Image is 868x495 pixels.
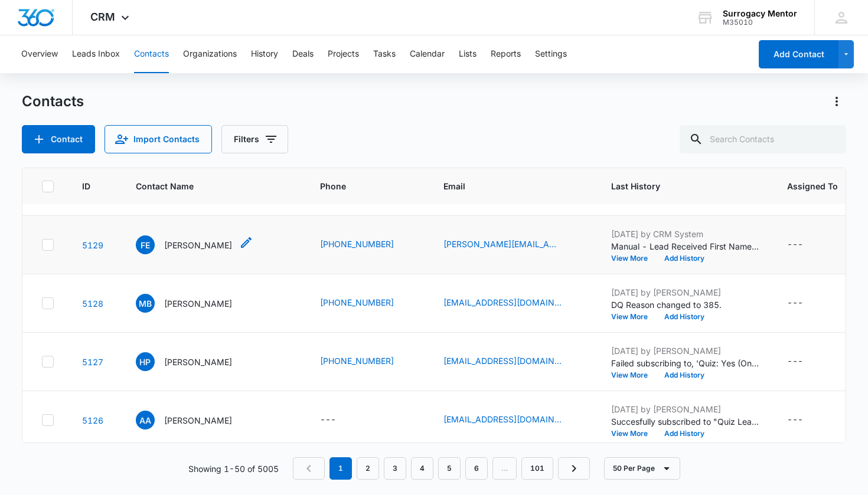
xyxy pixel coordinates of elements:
h1: Contacts [22,93,84,110]
p: [DATE] by CRM System [611,228,759,240]
span: MB [136,294,155,313]
button: Projects [328,35,359,73]
span: Last History [611,180,742,192]
div: --- [787,413,803,427]
button: Filters [221,125,288,153]
button: View More [611,313,656,320]
a: Navigate to contact details page for Frank Ernst [82,240,103,250]
p: Succesfully subscribed to "Quiz Lead: No". [611,415,759,428]
div: Phone - +1 (512) 555-4782 - Select to Edit Field [320,238,415,252]
div: Assigned To - - Select to Edit Field [787,413,824,427]
span: AA [136,411,155,430]
p: Manual - Lead Received First Name: [PERSON_NAME] Last Name: [PERSON_NAME] Phone: [PHONE_NUMBER] E... [611,240,759,253]
button: View More [611,430,656,437]
div: Assigned To - - Select to Edit Field [787,355,824,369]
div: Assigned To - - Select to Edit Field [787,296,824,310]
input: Search Contacts [680,125,846,153]
div: Contact Name - Frank Ernst - Select to Edit Field [136,235,253,254]
a: Navigate to contact details page for Ashley A [82,415,103,425]
button: History [251,35,278,73]
a: Page 5 [438,457,461,480]
button: Add Contact [22,125,95,153]
p: Failed subscribing to, 'Quiz: Yes (Ongoing) - recreated 7/15'. [611,357,759,369]
span: FE [136,235,155,254]
p: [DATE] by [PERSON_NAME] [611,345,759,357]
a: [EMAIL_ADDRESS][DOMAIN_NAME] [443,296,562,309]
p: [PERSON_NAME] [164,297,232,310]
p: [DATE] by [PERSON_NAME] [611,403,759,415]
p: [PERSON_NAME] [164,414,232,427]
button: View More [611,372,656,379]
button: Add History [656,430,713,437]
a: Page 6 [465,457,488,480]
div: Contact Name - Heather Penafiel - Select to Edit Field [136,352,253,371]
div: Email - blissfulproblemstv@gmail.com - Select to Edit Field [443,413,583,427]
button: View More [611,255,656,262]
a: [EMAIL_ADDRESS][DOMAIN_NAME] [443,355,562,367]
p: [PERSON_NAME] [164,356,232,368]
a: [EMAIL_ADDRESS][DOMAIN_NAME] [443,413,562,425]
button: Lists [459,35,477,73]
button: Import Contacts [105,125,212,153]
div: Phone - +1 (270) 819-9912 - Select to Edit Field [320,355,415,369]
p: [DATE] by [PERSON_NAME] [611,286,759,299]
span: Contact Name [136,180,275,192]
button: Leads Inbox [72,35,120,73]
button: Deals [292,35,314,73]
em: 1 [329,457,352,480]
button: 50 Per Page [604,457,680,480]
div: Phone - +1 (970) 541-4228 - Select to Edit Field [320,296,415,310]
div: account name [723,9,797,18]
div: Assigned To - - Select to Edit Field [787,238,824,252]
a: [PHONE_NUMBER] [320,296,394,309]
button: Organizations [183,35,237,73]
button: Add History [656,372,713,379]
a: [PERSON_NAME][EMAIL_ADDRESS][PERSON_NAME][DOMAIN_NAME] [443,238,562,250]
button: Reports [491,35,521,73]
div: Contact Name - Ashley A - Select to Edit Field [136,411,253,430]
p: Showing 1-50 of 5005 [188,463,279,475]
span: ID [82,180,90,192]
button: Add History [656,313,713,320]
span: CRM [90,11,115,23]
button: Contacts [134,35,169,73]
p: [PERSON_NAME] [164,239,232,251]
a: Page 3 [384,457,406,480]
button: Add History [656,255,713,262]
div: --- [787,355,803,369]
p: DQ Reason changed to 385. [611,299,759,311]
span: Phone [320,180,398,192]
div: Phone - - Select to Edit Field [320,413,357,427]
button: Overview [21,35,58,73]
button: Actions [827,92,846,111]
a: [PHONE_NUMBER] [320,238,394,250]
button: Tasks [373,35,396,73]
div: --- [320,413,336,427]
div: Email - meganbalbin07@gmail.com - Select to Edit Field [443,296,583,310]
a: Navigate to contact details page for Megan Balbin [82,299,103,309]
button: Settings [535,35,567,73]
div: Contact Name - Megan Balbin - Select to Edit Field [136,294,253,313]
a: [PHONE_NUMBER] [320,355,394,367]
div: --- [787,296,803,310]
span: Email [443,180,566,192]
button: Calendar [410,35,445,73]
nav: Pagination [293,457,590,480]
a: Page 4 [411,457,433,480]
button: Add Contact [759,40,838,68]
span: Assigned To [787,180,838,192]
div: --- [787,238,803,252]
a: Navigate to contact details page for Heather Penafiel [82,357,103,367]
div: Email - sophia.davis@zetatechnologies.com - Select to Edit Field [443,238,583,252]
a: Page 2 [357,457,379,480]
div: Email - hpenafiel89@gmail.com - Select to Edit Field [443,355,583,369]
a: Next Page [558,457,590,480]
div: account id [723,18,797,27]
a: Page 101 [521,457,553,480]
span: HP [136,352,155,371]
